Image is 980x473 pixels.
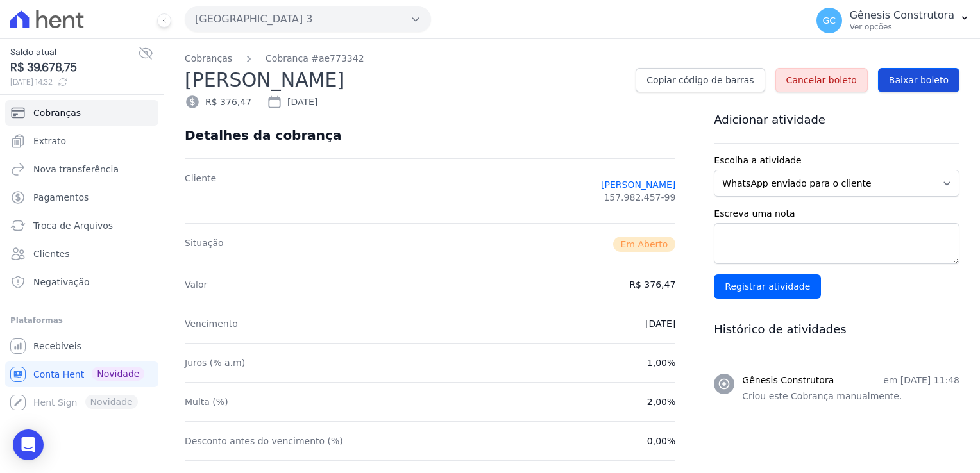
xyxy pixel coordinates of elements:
nav: Breadcrumb [185,52,959,65]
dt: Multa (%) [185,395,228,408]
label: Escreva uma nota [714,207,959,220]
span: R$ 39.678,75 [10,59,138,76]
dt: Vencimento [185,317,238,330]
a: Clientes [5,241,158,267]
span: Recebíveis [33,340,81,353]
p: em [DATE] 11:48 [883,374,959,387]
a: Baixar boleto [878,68,959,92]
a: Recebíveis [5,333,158,359]
div: Open Intercom Messenger [13,429,44,460]
span: Troca de Arquivos [33,219,113,232]
span: Em Aberto [613,236,676,252]
dd: R$ 376,47 [629,278,675,291]
dd: 1,00% [647,356,675,369]
h3: Adicionar atividade [714,112,959,128]
a: Cobrança #ae773342 [266,52,364,65]
dd: [DATE] [645,317,675,330]
dt: Valor [185,278,207,291]
p: Ver opções [850,22,954,32]
input: Registrar atividade [714,274,821,299]
h2: [PERSON_NAME] [185,65,625,94]
span: Saldo atual [10,46,138,59]
label: Escolha a atividade [714,154,959,167]
p: Gênesis Construtora [850,9,954,22]
span: GC [822,16,836,25]
div: Plataformas [10,313,153,328]
a: Conta Hent Novidade [5,361,158,387]
span: Baixar boleto [889,74,949,87]
a: Cobranças [5,100,158,126]
a: Cobranças [185,52,232,65]
dd: 0,00% [647,435,675,447]
div: [DATE] [267,94,317,110]
button: [GEOGRAPHIC_DATA] 3 [185,6,431,32]
span: Pagamentos [33,191,89,204]
nav: Sidebar [10,100,153,415]
h3: Gênesis Construtora [742,374,834,387]
dt: Desconto antes do vencimento (%) [185,435,343,447]
div: Detalhes da cobrança [185,128,341,143]
dt: Situação [185,236,224,252]
a: Troca de Arquivos [5,213,158,238]
dt: Juros (% a.m) [185,356,245,369]
a: Negativação [5,269,158,295]
dd: 2,00% [647,395,675,408]
a: Nova transferência [5,156,158,182]
span: Negativação [33,276,90,288]
span: 157.982.457-99 [604,191,675,204]
span: Clientes [33,247,69,260]
span: Copiar código de barras [646,74,754,87]
span: Extrato [33,135,66,147]
dt: Cliente [185,172,216,210]
span: Cancelar boleto [786,74,857,87]
span: Novidade [92,367,144,381]
div: R$ 376,47 [185,94,251,110]
h3: Histórico de atividades [714,322,959,337]
span: Cobranças [33,106,81,119]
span: [DATE] 14:32 [10,76,138,88]
span: Conta Hent [33,368,84,381]
a: [PERSON_NAME] [601,178,675,191]
a: Pagamentos [5,185,158,210]
a: Cancelar boleto [775,68,868,92]
a: Extrato [5,128,158,154]
span: Nova transferência [33,163,119,176]
button: GC Gênesis Construtora Ver opções [806,3,980,38]
a: Copiar código de barras [636,68,765,92]
p: Criou este Cobrança manualmente. [742,390,959,403]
